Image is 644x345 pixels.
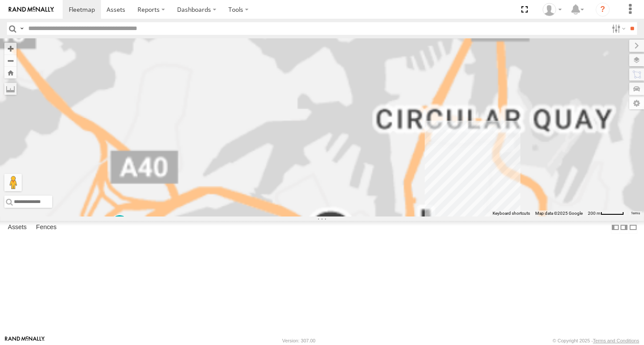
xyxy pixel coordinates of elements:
[18,22,25,35] label: Search Query
[4,174,22,191] button: Drag Pegman onto the map to open Street View
[611,221,620,233] label: Dock Summary Table to the Left
[593,338,639,343] a: Terms and Conditions
[540,3,565,16] div: Steve Commisso
[3,221,31,233] label: Assets
[535,211,583,216] span: Map data ©2025 Google
[596,3,610,17] i: ?
[9,7,54,13] img: rand-logo.svg
[588,211,600,216] span: 200 m
[631,212,640,215] a: Terms (opens in new tab)
[629,97,644,109] label: Map Settings
[4,54,17,67] button: Zoom out
[585,210,627,216] button: Map Scale: 200 m per 50 pixels
[629,221,637,233] label: Hide Summary Table
[493,210,530,216] button: Keyboard shortcuts
[4,83,17,95] label: Measure
[32,221,61,233] label: Fences
[608,22,627,35] label: Search Filter Options
[4,43,17,54] button: Zoom in
[4,67,17,78] button: Zoom Home
[553,338,639,343] div: © Copyright 2025 -
[620,221,628,233] label: Dock Summary Table to the Right
[282,338,315,343] div: Version: 307.00
[5,336,45,345] a: Visit our Website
